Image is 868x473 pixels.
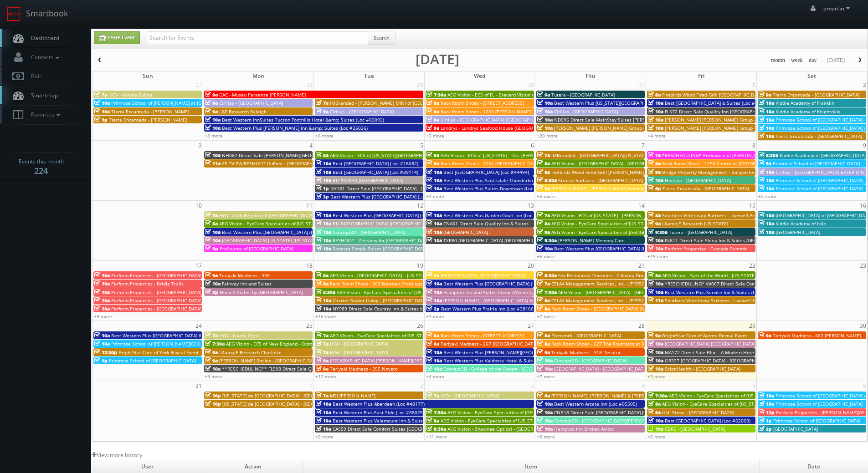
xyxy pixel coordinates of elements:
span: Best Western Plus Scottsdale Thunderbird Suites (Loc #03156) [443,177,581,183]
span: 9a [537,185,550,192]
span: Best Western Plus [PERSON_NAME][GEOGRAPHIC_DATA]/[PERSON_NAME][GEOGRAPHIC_DATA] (Loc #10397) [443,349,678,356]
span: NY989 Direct Sale Country Inn & Suites by [GEOGRAPHIC_DATA], [GEOGRAPHIC_DATA] [333,305,519,312]
span: 10a [426,237,442,244]
span: 9a [426,125,439,131]
span: AEG Vision - ECS of [US_STATE] - Drs. [PERSON_NAME] and [PERSON_NAME] [441,152,604,158]
span: 10a [648,108,663,115]
span: GAC - Museu Paraense [PERSON_NAME] [219,92,306,98]
span: Teriyaki Madness - 267 [GEOGRAPHIC_DATA] [441,341,537,347]
span: Perform Properties - [GEOGRAPHIC_DATA] [111,305,201,312]
span: 8a [316,152,329,158]
span: Rack Room Shoes - 1253 [PERSON_NAME][GEOGRAPHIC_DATA] [441,108,576,115]
span: Charter Senior Living - [GEOGRAPHIC_DATA] [333,297,427,304]
span: Southern Veterinary Partners - Livewell Animal Urgent Care of [PERSON_NAME] [662,212,835,219]
span: Tierra Encantada - [PERSON_NAME] [109,117,187,123]
span: 9a [537,92,550,98]
span: 10a [426,185,442,192]
span: Dashboard [26,34,59,42]
span: 8a [648,212,661,219]
span: 9a [759,332,771,339]
span: 7:30a [426,92,446,98]
span: 10a [648,289,663,295]
span: Cirillas - [GEOGRAPHIC_DATA] [554,108,618,115]
a: +16 more [315,313,336,320]
span: 10a [426,297,442,304]
span: 10a [426,229,442,235]
a: Create Event [94,31,140,44]
span: 9a [205,272,218,279]
span: 10a [648,237,663,244]
span: 7a [205,212,218,219]
span: Tierra Encantada - [GEOGRAPHIC_DATA] [773,92,859,98]
span: Best Western Plus Prairie Inn (Loc #38166) [441,305,535,312]
span: Best Western InnSuites Tucson Foothills Hotel &amp; Suites (Loc #03093) [222,117,384,123]
span: 10a [205,152,221,158]
span: 10a [759,125,774,131]
span: *RESCHEDULING* ProSource of [PERSON_NAME] [662,152,768,158]
span: Bids [26,72,42,80]
span: MA172 Direct Sale Blue - A Modern Hotel, Ascend Hotel Collection [665,349,811,356]
span: TXP80 [GEOGRAPHIC_DATA] [GEOGRAPHIC_DATA] [443,237,549,244]
span: 8a [426,160,439,167]
span: Primrose School of [GEOGRAPHIC_DATA] [109,357,196,364]
span: 3p [205,289,218,295]
button: week [788,55,806,66]
span: Rack Room Shoes - 1254 [GEOGRAPHIC_DATA] [441,160,540,167]
span: 9a [316,357,329,364]
span: Cirillas - [GEOGRAPHIC_DATA] [330,108,394,115]
span: 10a [648,280,663,287]
span: 8a [537,341,550,347]
span: 10a [759,169,774,175]
span: 10a [759,117,774,123]
span: Smartmap [26,92,58,99]
span: 10a [537,100,553,106]
span: HGV - Club Regency of [GEOGRAPHIC_DATA] [219,212,313,219]
span: 9a [537,349,550,356]
span: 10a [94,108,110,115]
span: Best Western Plus [US_STATE][GEOGRAPHIC_DATA] [GEOGRAPHIC_DATA] (Loc #37096) [554,100,740,106]
span: Teriyaki Madness - 462 [PERSON_NAME] [773,332,861,339]
span: 10a [648,349,663,356]
span: L&amp;E Research Charlotte [219,349,282,356]
span: Kiddie Academy of Knightdale [776,108,841,115]
span: Best Western Plus Suites Downtown (Loc #61037) [443,185,553,192]
span: 9a [648,169,661,175]
span: Cirillas - [GEOGRAPHIC_DATA] [219,100,283,106]
span: 10a [537,108,553,115]
span: [PERSON_NAME] Memory Care [558,237,625,244]
span: Contacts [26,53,62,61]
span: AEG Vision - ECS of New England - OptomEyes Health – [GEOGRAPHIC_DATA] [226,341,393,347]
span: 9a [759,92,771,98]
span: [GEOGRAPHIC_DATA] [443,229,488,235]
span: 10a [316,212,331,219]
span: 10a [94,297,110,304]
span: 8a [426,152,439,158]
span: Sonesta Simply Suites [GEOGRAPHIC_DATA] [333,245,427,252]
span: 10a [648,245,663,252]
span: 10a [205,125,221,131]
span: AEG Vision - EyeCare Specialties of [US_STATE] – [PERSON_NAME] Family EyeCare [551,220,729,227]
span: [GEOGRAPHIC_DATA] [US_STATE] [US_STATE] [222,237,318,244]
span: [PERSON_NAME] - [GEOGRAPHIC_DATA] Apartments [443,297,555,304]
span: 10a [759,108,774,115]
span: 8a [537,220,550,227]
a: +6 more [537,253,555,259]
span: 8a [426,108,439,115]
span: ZEITVIEW RESHOOT DuPont - [GEOGRAPHIC_DATA], [GEOGRAPHIC_DATA] [222,160,379,167]
span: 10a [537,125,553,131]
span: [PERSON_NAME] Smiles - [GEOGRAPHIC_DATA] [219,357,320,364]
span: 11a [205,160,221,167]
span: BU #[GEOGRAPHIC_DATA] ([GEOGRAPHIC_DATA]) [333,220,437,227]
span: 9a [426,117,439,123]
span: Best Western Plus [PERSON_NAME] Inn &amp; Suites (Loc #35036) [222,125,368,131]
span: 9a [648,220,661,227]
span: 5p [205,245,218,252]
span: 8a [316,280,329,287]
span: [GEOGRAPHIC_DATA] [776,229,820,235]
span: 9a [205,349,218,356]
span: 9a [426,341,439,347]
span: 7a [316,100,329,106]
span: Kiddie Academy of Islip [776,220,826,227]
span: BU #07840 [GEOGRAPHIC_DATA] [333,177,403,183]
span: 10a [426,357,442,364]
